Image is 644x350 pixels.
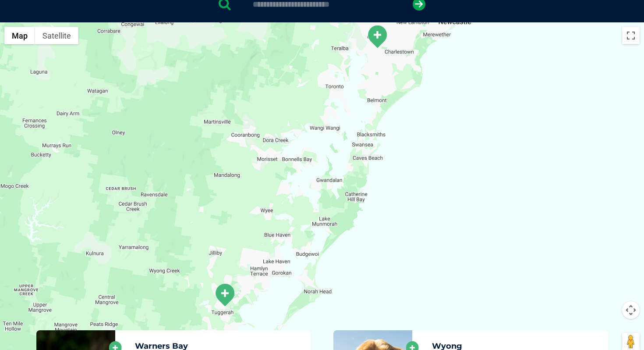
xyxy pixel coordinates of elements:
button: Show satellite imagery [35,27,78,44]
button: Show street map [4,27,35,44]
button: Toggle fullscreen view [622,27,640,44]
h5: Warners Bay [135,342,303,350]
h5: Wyong [432,342,600,350]
div: Warners Bay [366,25,388,49]
div: Wyong [214,283,236,307]
button: Map camera controls [622,301,640,319]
